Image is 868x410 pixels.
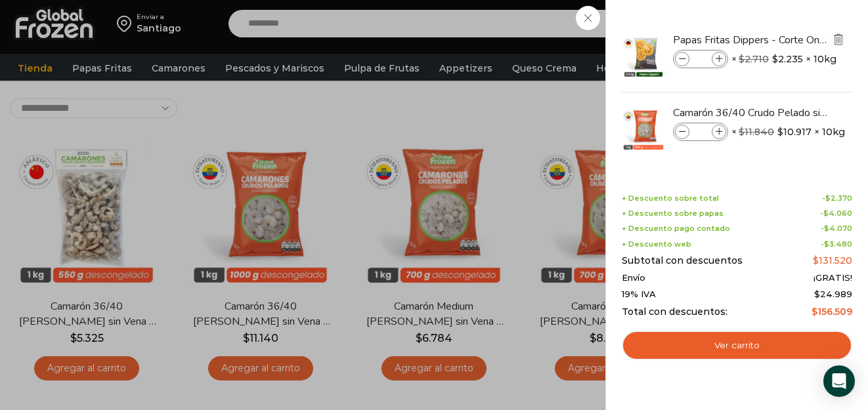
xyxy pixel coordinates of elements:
span: $ [824,239,829,249]
span: Envío [622,273,645,283]
a: Ver carrito [622,331,852,361]
span: × × 10kg [731,50,836,68]
span: $ [814,289,820,299]
span: + Descuento web [622,240,691,249]
a: Eliminar Papas Fritas Dippers - Corte Ondulado - Caja 10 kg del carrito [831,32,846,49]
bdi: 4.060 [823,209,852,218]
a: Papas Fritas Dippers - Corte Ondulado - Caja 10 kg [673,33,829,47]
span: ¡GRATIS! [814,273,852,283]
bdi: 2.710 [739,53,769,65]
span: $ [824,224,829,233]
bdi: 4.070 [824,224,852,233]
img: Eliminar Papas Fritas Dippers - Corte Ondulado - Caja 10 kg del carrito [833,33,844,45]
span: $ [739,126,745,138]
bdi: 2.370 [825,194,852,203]
span: $ [777,125,783,138]
input: Product quantity [691,125,710,139]
a: Camarón 36/40 Crudo Pelado sin Vena - Super Prime - Caja 10 kg [673,106,829,120]
bdi: 10.917 [777,125,812,138]
span: + Descuento sobre total [622,194,719,203]
span: $ [772,52,778,66]
span: $ [812,306,817,318]
span: $ [823,209,829,218]
span: - [820,209,852,218]
span: $ [825,194,831,203]
span: + Descuento sobre papas [622,209,724,218]
span: - [821,224,852,233]
bdi: 131.520 [813,255,852,266]
bdi: 156.509 [812,306,852,318]
span: - [821,240,852,249]
bdi: 11.840 [739,126,774,138]
span: - [822,194,852,203]
bdi: 3.480 [824,239,852,249]
span: Total con descuentos: [622,306,727,318]
input: Product quantity [691,52,710,66]
span: × × 10kg [731,123,845,141]
span: 24.989 [814,289,852,299]
div: Open Intercom Messenger [823,365,855,397]
span: 19% IVA [622,289,656,300]
span: $ [813,255,819,266]
bdi: 2.235 [772,52,803,66]
span: $ [739,53,745,65]
span: + Descuento pago contado [622,224,730,233]
span: Subtotal con descuentos [622,255,743,266]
